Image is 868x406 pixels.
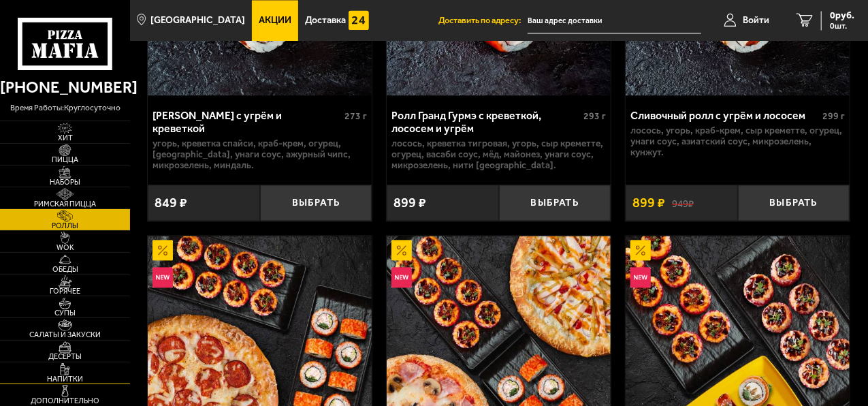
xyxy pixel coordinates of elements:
p: лосось, креветка тигровая, угорь, Сыр креметте, огурец, васаби соус, мёд, майонез, унаги соус, ми... [391,138,606,171]
img: Новинка [152,267,173,287]
span: 899 ₽ [393,196,426,210]
p: лосось, угорь, краб-крем, Сыр креметте, огурец, унаги соус, азиатский соус, микрозелень, кунжут. [630,125,845,158]
img: Акционный [391,240,412,260]
img: Акционный [630,240,651,260]
span: Доставить по адресу: [438,16,528,25]
span: 0 руб. [830,11,854,20]
p: угорь, креветка спайси, краб-крем, огурец, [GEOGRAPHIC_DATA], унаги соус, ажурный чипс, микрозеле... [152,138,367,171]
span: [GEOGRAPHIC_DATA] [151,16,246,25]
img: Новинка [391,267,412,287]
s: 949 ₽ [672,196,694,208]
img: Акционный [152,240,173,260]
span: 293 г [583,110,606,122]
button: Выбрать [738,185,850,221]
div: Сливочный ролл с угрём и лососем [630,109,819,122]
span: Акции [259,16,291,25]
span: 0 шт. [830,22,854,30]
input: Ваш адрес доставки [528,8,701,33]
span: 899 ₽ [632,196,665,210]
span: 273 г [344,110,367,122]
button: Выбрать [499,185,611,221]
img: 15daf4d41897b9f0e9f617042186c801.svg [349,10,369,31]
span: Доставка [305,16,346,25]
img: Новинка [630,267,651,287]
div: Ролл Гранд Гурмэ с креветкой, лососем и угрём [391,109,580,135]
span: 849 ₽ [155,196,187,210]
button: Выбрать [260,185,372,221]
div: [PERSON_NAME] с угрём и креветкой [152,109,341,135]
span: Войти [743,16,769,25]
span: 299 г [822,110,845,122]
